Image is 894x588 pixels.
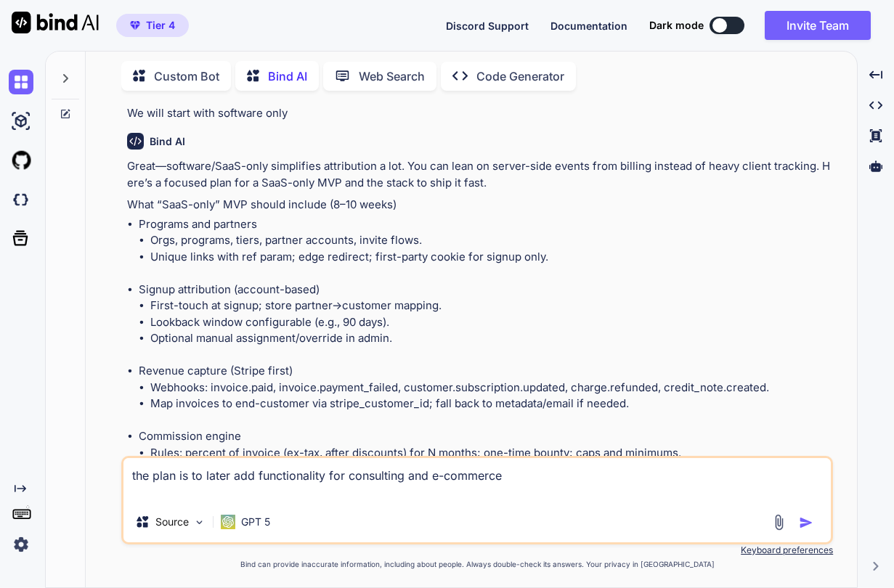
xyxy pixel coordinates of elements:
[38,38,160,49] div: Domain: [DOMAIN_NAME]
[160,86,245,95] div: Keywords by Traffic
[41,23,71,35] div: v 4.0.25
[145,84,156,96] img: tab_keywords_by_traffic_grey.svg
[55,86,130,95] div: Domain Overview
[12,12,99,33] img: Bind AI
[799,515,813,530] img: icon
[150,314,830,331] li: Lookback window configurable (e.g., 90 days).
[139,282,830,364] li: Signup attribution (account-based)
[9,70,33,94] img: chat
[23,38,35,49] img: website_grey.svg
[121,559,833,570] p: Bind can provide inaccurate information, including about people. Always double-check its answers....
[150,380,830,396] li: Webhooks: invoice.paid, invoice.payment_failed, customer.subscription.updated, charge.refunded, c...
[116,14,189,37] button: premiumTier 4
[268,68,307,85] p: Bind AI
[139,216,830,282] li: Programs and partners
[765,11,871,40] button: Invite Team
[146,18,175,33] span: Tier 4
[121,544,833,556] p: Keyboard preferences
[150,330,830,347] li: Optional manual assignment/override in admin.
[550,20,627,32] span: Documentation
[139,363,830,428] li: Revenue capture (Stripe first)
[23,23,35,35] img: logo_orange.svg
[150,134,185,149] h6: Bind AI
[550,18,627,33] button: Documentation
[155,515,189,529] p: Source
[193,516,206,528] img: Pick Models
[150,232,830,249] li: Orgs, programs, tiers, partner accounts, invite flows.
[9,148,33,173] img: githubLight
[127,197,830,213] p: What “SaaS-only” MVP should include (8–10 weeks)
[150,298,830,314] li: First-touch at signup; store partner->customer mapping.
[359,68,425,85] p: Web Search
[130,21,140,30] img: premium
[123,458,831,502] textarea: the plan is to later add functionality for consulting and e-commerce
[127,158,830,191] p: Great—software/SaaS-only simplifies attribution a lot. You can lean on server-side events from bi...
[139,428,830,543] li: Commission engine
[221,515,235,529] img: GPT 5
[476,68,564,85] p: Code Generator
[9,187,33,212] img: darkCloudIdeIcon
[39,84,51,96] img: tab_domain_overview_orange.svg
[154,68,219,85] p: Custom Bot
[9,532,33,557] img: settings
[150,445,830,462] li: Rules: percent of invoice (ex-tax, after discounts) for N months; one-time bounty; caps and minim...
[241,515,270,529] p: GPT 5
[771,514,787,531] img: attachment
[649,18,704,33] span: Dark mode
[446,18,529,33] button: Discord Support
[150,249,830,266] li: Unique links with ref param; edge redirect; first-party cookie for signup only.
[150,396,830,412] li: Map invoices to end-customer via stripe_customer_id; fall back to metadata/email if needed.
[9,109,33,134] img: ai-studio
[446,20,529,32] span: Discord Support
[127,105,830,122] p: We will start with software only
